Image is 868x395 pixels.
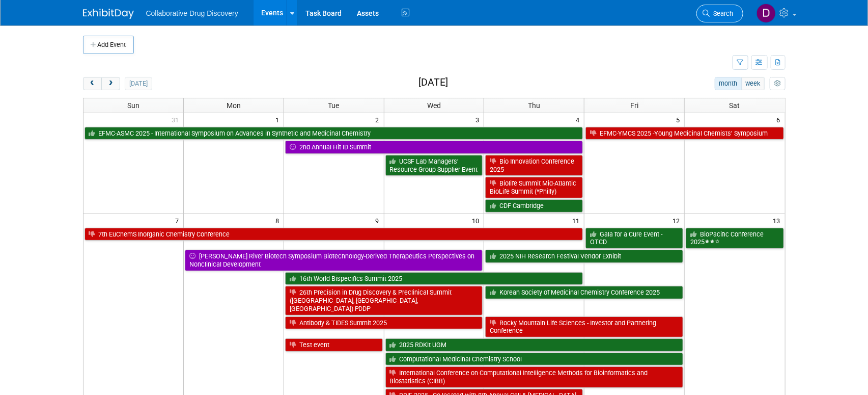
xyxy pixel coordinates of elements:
span: Collaborative Drug Discovery [146,9,238,17]
span: Thu [528,101,540,110]
span: Fri [630,101,638,110]
a: 2025 NIH Research Festival Vendor Exhibit [485,250,683,263]
img: ExhibitDay [83,9,134,19]
a: Bio Innovation Conference 2025 [485,155,583,176]
a: Computational Medicinal Chemistry School [385,353,684,366]
a: 2nd Annual Hit ID Summit [285,141,583,154]
a: CDF Cambridge [485,199,583,213]
button: next [101,77,120,90]
a: UCSF Lab Managers’ Resource Group Supplier Event [385,155,483,176]
a: 7th EuChemS Inorganic Chemistry Conference [85,228,583,241]
span: Sun [127,101,139,110]
a: Test event [285,338,383,352]
button: week [741,77,765,90]
span: 7 [174,214,183,227]
span: Tue [328,101,340,110]
a: EFMC-ASMC 2025 - International Symposium on Advances in Synthetic and Medicinal Chemistry [85,127,583,140]
span: 2 [375,113,384,126]
span: 4 [575,113,584,126]
a: Search [696,5,743,22]
a: EFMC-YMCS 2025 -Young Medicinal Chemists’ Symposium [585,127,783,140]
button: [DATE] [125,77,152,90]
span: 9 [375,214,384,227]
span: 1 [274,113,284,126]
span: 5 [675,113,684,126]
span: 6 [776,113,785,126]
a: 16th World Bispecifics Summit 2025 [285,272,583,285]
span: 12 [671,214,684,227]
button: myCustomButton [770,77,785,90]
span: Sat [730,101,740,110]
h2: [DATE] [418,77,448,88]
a: BioPacific Conference 2025 [686,228,783,249]
span: 13 [772,214,785,227]
span: Search [710,10,734,17]
a: Gala for a Cure Event - OTCD [585,228,683,249]
a: Rocky Mountain Life Sciences - Investor and Partnering Conference [485,317,683,337]
a: Biolife Summit Mid-Atlantic BioLife Summit (*Philly) [485,177,583,198]
span: Wed [427,101,441,110]
span: 10 [471,214,484,227]
span: 31 [171,113,183,126]
button: month [715,77,742,90]
span: 3 [474,113,484,126]
img: Daniel Castro [757,4,776,23]
a: 2025 RDKit UGM [385,338,684,352]
a: International Conference on Computational Intelligence Methods for Bioinformatics and Biostatisti... [385,366,684,387]
span: Mon [227,101,241,110]
button: Add Event [83,36,134,54]
i: Personalize Calendar [774,81,781,87]
button: prev [83,77,102,90]
span: 11 [571,214,584,227]
a: Antibody & TIDES Summit 2025 [285,317,483,330]
span: 8 [274,214,284,227]
a: 26th Precision in Drug Discovery & Preclinical Summit ([GEOGRAPHIC_DATA], [GEOGRAPHIC_DATA], [GEO... [285,286,483,315]
a: [PERSON_NAME] River Biotech Symposium Biotechnology-Derived Therapeutics Perspectives on Nonclini... [185,250,483,271]
a: Korean Society of Medicinal Chemistry Conference 2025 [485,286,683,299]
